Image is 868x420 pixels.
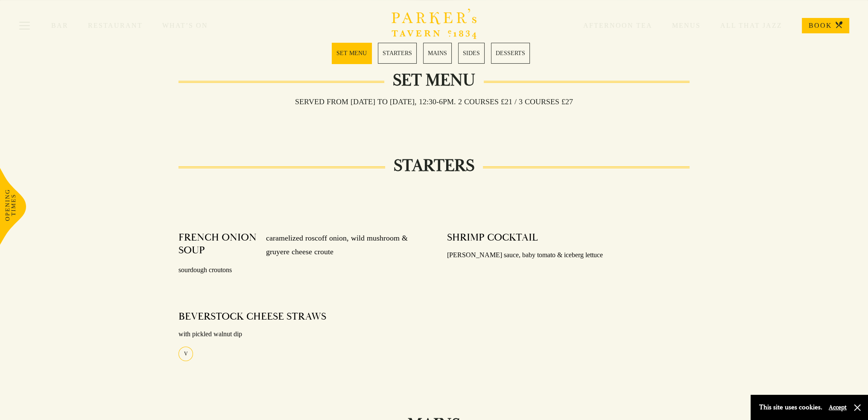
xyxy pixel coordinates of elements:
a: 4 / 5 [458,43,485,64]
h4: FRENCH ONION SOUP [178,231,257,259]
h4: BEVERSTOCK CHEESE STRAWS [178,310,326,323]
a: 3 / 5 [423,43,452,64]
h2: Set Menu [384,70,484,91]
h2: STARTERS [385,156,483,176]
a: 2 / 5 [378,43,417,64]
a: 1 / 5 [332,43,371,64]
p: caramelized roscoff onion, wild mushroom & gruyere cheese croute [257,231,421,259]
p: sourdough croutons [178,264,421,276]
button: Accept [829,403,847,411]
p: This site uses cookies. [759,401,822,414]
button: Close and accept [853,403,862,412]
h4: SHRIMP COCKTAIL [447,231,538,244]
a: 5 / 5 [491,43,530,64]
h3: Served from [DATE] to [DATE], 12:30-6pm. 2 COURSES £21 / 3 COURSES £27 [286,97,582,106]
p: [PERSON_NAME] sauce, baby tomato & iceberg lettuce [447,249,690,261]
div: V [178,347,193,361]
p: with pickled walnut dip [178,328,421,341]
